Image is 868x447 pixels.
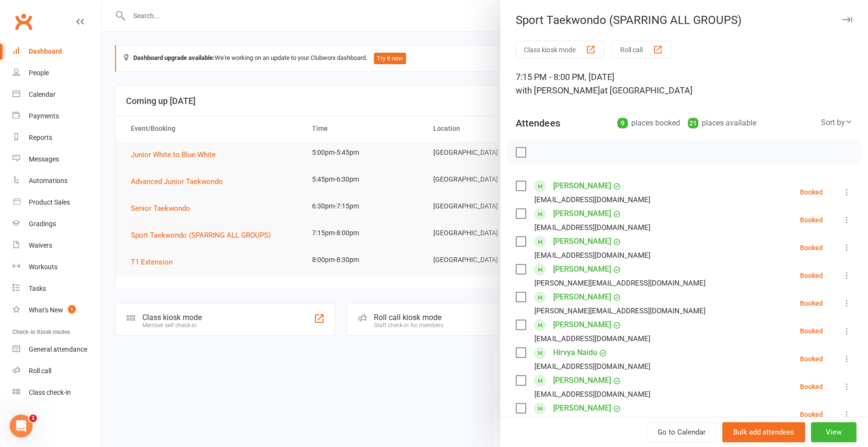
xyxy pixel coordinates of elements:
[534,332,650,345] div: [EMAIL_ADDRESS][DOMAIN_NAME]
[12,278,101,299] a: Tasks
[800,189,823,195] div: Booked
[29,285,46,292] div: Tasks
[534,360,650,373] div: [EMAIL_ADDRESS][DOMAIN_NAME]
[516,116,560,130] div: Attendees
[553,345,597,360] a: Hirvya Naidu
[29,198,70,206] div: Product Sales
[688,116,756,130] div: places available
[12,10,35,34] a: Clubworx
[821,116,853,129] div: Sort by
[29,345,87,353] div: General attendance
[516,70,853,97] div: 7:15 PM - 8:00 PM, [DATE]
[800,383,823,390] div: Booked
[12,105,101,127] a: Payments
[800,272,823,279] div: Booked
[553,178,611,194] a: [PERSON_NAME]
[12,62,101,84] a: People
[29,241,52,249] div: Waivers
[612,41,671,58] button: Roll call
[29,134,52,141] div: Reports
[12,149,101,170] a: Messages
[29,91,56,98] div: Calendar
[29,414,37,422] span: 1
[516,85,600,95] span: with [PERSON_NAME]
[534,388,650,401] div: [EMAIL_ADDRESS][DOMAIN_NAME]
[534,277,705,289] div: [PERSON_NAME][EMAIL_ADDRESS][DOMAIN_NAME]
[12,41,101,62] a: Dashboard
[553,373,611,388] a: [PERSON_NAME]
[29,177,68,184] div: Automations
[800,244,823,251] div: Booked
[647,422,717,442] a: Go to Calendar
[800,217,823,223] div: Booked
[29,47,62,55] div: Dashboard
[534,416,650,428] div: [EMAIL_ADDRESS][DOMAIN_NAME]
[722,422,805,442] button: Bulk add attendees
[800,300,823,307] div: Booked
[29,220,56,228] div: Gradings
[553,317,611,332] a: [PERSON_NAME]
[553,262,611,277] a: [PERSON_NAME]
[553,289,611,305] a: [PERSON_NAME]
[29,155,59,163] div: Messages
[29,389,71,396] div: Class check-in
[29,306,63,314] div: What's New
[553,206,611,221] a: [PERSON_NAME]
[12,382,101,403] a: Class kiosk mode
[12,235,101,256] a: Waivers
[534,221,650,234] div: [EMAIL_ADDRESS][DOMAIN_NAME]
[534,249,650,262] div: [EMAIL_ADDRESS][DOMAIN_NAME]
[12,299,101,321] a: What's New1
[12,127,101,149] a: Reports
[12,170,101,192] a: Automations
[12,213,101,235] a: Gradings
[800,355,823,362] div: Booked
[534,194,650,206] div: [EMAIL_ADDRESS][DOMAIN_NAME]
[68,305,76,313] span: 1
[12,256,101,278] a: Workouts
[553,234,611,249] a: [PERSON_NAME]
[811,422,856,442] button: View
[29,112,59,120] div: Payments
[12,339,101,360] a: General attendance kiosk mode
[29,367,51,375] div: Roll call
[617,116,680,130] div: places booked
[29,69,49,77] div: People
[12,84,101,105] a: Calendar
[12,360,101,382] a: Roll call
[12,192,101,213] a: Product Sales
[29,263,58,271] div: Workouts
[600,85,692,95] span: at [GEOGRAPHIC_DATA]
[800,411,823,418] div: Booked
[10,414,33,437] iframe: Intercom live chat
[500,13,868,27] div: Sport Taekwondo (SPARRING ALL GROUPS)
[516,41,604,58] button: Class kiosk mode
[617,118,628,128] div: 9
[800,328,823,334] div: Booked
[688,118,698,128] div: 21
[534,305,705,317] div: [PERSON_NAME][EMAIL_ADDRESS][DOMAIN_NAME]
[553,401,611,416] a: [PERSON_NAME]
